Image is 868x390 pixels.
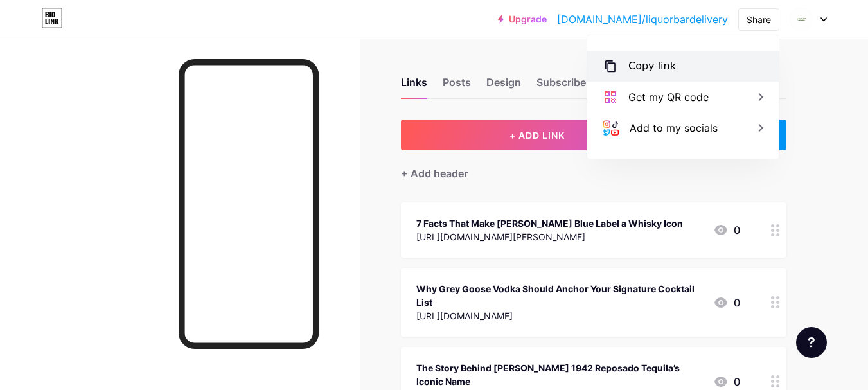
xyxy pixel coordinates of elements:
[416,230,683,244] div: [URL][DOMAIN_NAME][PERSON_NAME]
[630,120,718,136] div: Add to my socials
[713,222,740,238] div: 0
[789,7,813,31] img: liquorbardelivery
[498,14,547,24] a: Upgrade
[486,75,521,98] div: Design
[509,130,565,141] span: + ADD LINK
[747,13,771,26] div: Share
[536,75,614,98] div: Subscribers
[416,282,703,309] div: Why Grey Goose Vodka Should Anchor Your Signature Cocktail List
[401,75,427,98] div: Links
[401,166,468,181] div: + Add header
[416,361,703,388] div: The Story Behind [PERSON_NAME] 1942 Reposado Tequila’s Iconic Name
[628,89,709,105] div: Get my QR code
[713,374,740,389] div: 0
[713,295,740,310] div: 0
[416,217,683,230] div: 7 Facts That Make [PERSON_NAME] Blue Label a Whisky Icon
[557,12,728,27] a: [DOMAIN_NAME]/liquorbardelivery
[401,120,674,150] button: + ADD LINK
[416,309,703,323] div: [URL][DOMAIN_NAME]
[628,58,676,74] div: Copy link
[443,75,471,98] div: Posts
